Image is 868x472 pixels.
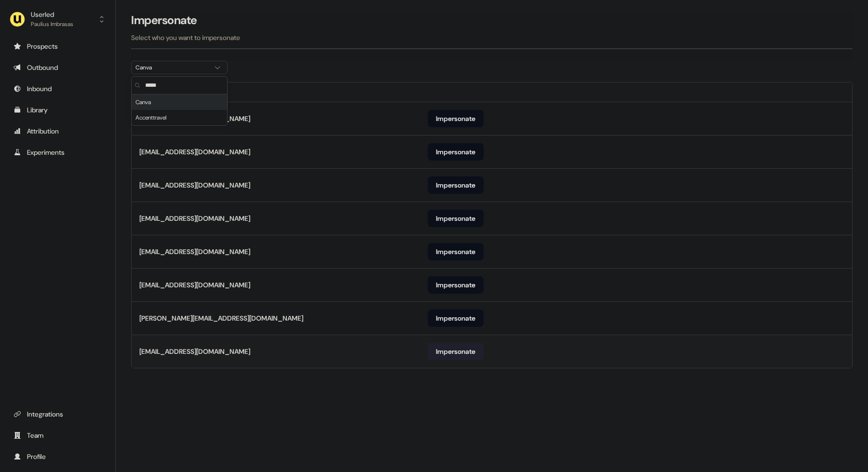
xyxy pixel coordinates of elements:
[8,406,108,422] a: Go to integrations
[31,10,73,19] div: Userled
[132,82,420,102] th: Email
[139,280,250,290] div: [EMAIL_ADDRESS][DOMAIN_NAME]
[8,428,108,443] a: Go to team
[14,63,102,72] div: Outbound
[8,145,108,160] a: Go to experiments
[131,33,853,42] p: Select who you want to impersonate
[8,39,108,54] a: Go to prospects
[428,310,484,327] button: Impersonate
[136,63,208,72] div: Canva
[428,143,484,161] button: Impersonate
[428,110,484,127] button: Impersonate
[131,61,228,74] button: Canva
[139,247,250,256] div: [EMAIL_ADDRESS][DOMAIN_NAME]
[132,94,227,110] div: Canva
[14,431,102,440] div: Team
[14,409,102,419] div: Integrations
[139,313,303,323] div: [PERSON_NAME][EMAIL_ADDRESS][DOMAIN_NAME]
[139,347,250,356] div: [EMAIL_ADDRESS][DOMAIN_NAME]
[428,243,484,260] button: Impersonate
[14,452,102,461] div: Profile
[8,449,108,464] a: Go to profile
[428,176,484,194] button: Impersonate
[428,343,484,360] button: Impersonate
[428,210,484,227] button: Impersonate
[8,8,108,31] button: UserledPaulius Imbrasas
[131,13,197,27] h3: Impersonate
[14,41,102,51] div: Prospects
[31,19,73,29] div: Paulius Imbrasas
[14,105,102,115] div: Library
[132,110,227,125] div: Accenttravel
[14,126,102,136] div: Attribution
[14,84,102,94] div: Inbound
[139,147,250,157] div: [EMAIL_ADDRESS][DOMAIN_NAME]
[8,60,108,75] a: Go to outbound experience
[139,214,250,223] div: [EMAIL_ADDRESS][DOMAIN_NAME]
[8,81,108,96] a: Go to Inbound
[139,180,250,190] div: [EMAIL_ADDRESS][DOMAIN_NAME]
[14,148,102,157] div: Experiments
[8,123,108,139] a: Go to attribution
[8,102,108,118] a: Go to templates
[428,276,484,294] button: Impersonate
